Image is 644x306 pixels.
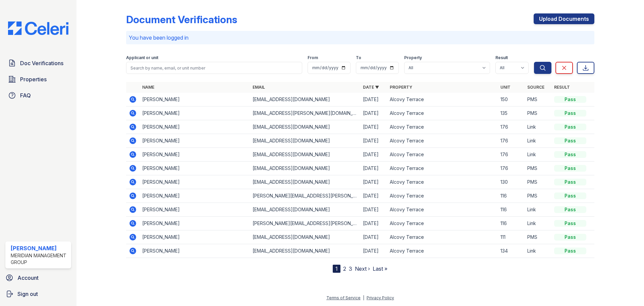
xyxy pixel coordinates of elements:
td: [EMAIL_ADDRESS][DOMAIN_NAME] [250,230,360,244]
td: [PERSON_NAME][EMAIL_ADDRESS][PERSON_NAME][DOMAIN_NAME] [250,189,360,203]
a: Name [142,85,154,90]
a: Property [390,85,412,90]
div: [PERSON_NAME] [11,244,68,252]
td: [PERSON_NAME] [140,106,250,120]
td: PMS [525,189,551,203]
td: 176 [498,148,525,162]
td: [PERSON_NAME] [140,217,250,230]
td: Link [525,244,551,258]
td: Alcovy Terrace [387,134,497,148]
div: Pass [554,137,586,144]
td: [DATE] [360,203,387,217]
div: 1 [333,265,340,273]
div: | [363,295,364,300]
div: Pass [554,179,586,185]
td: 116 [498,217,525,230]
a: Last » [373,265,387,272]
div: Pass [554,234,586,241]
td: 130 [498,175,525,189]
td: Alcovy Terrace [387,203,497,217]
td: [PERSON_NAME] [140,175,250,189]
span: Sign out [17,290,38,298]
span: Doc Verifications [20,59,63,67]
td: 134 [498,244,525,258]
td: [EMAIL_ADDRESS][DOMAIN_NAME] [250,244,360,258]
a: Doc Verifications [5,56,71,70]
td: Alcovy Terrace [387,162,497,175]
td: Link [525,217,551,230]
span: FAQ [20,91,31,99]
div: Document Verifications [126,13,237,26]
td: PMS [525,93,551,106]
td: [PERSON_NAME] [140,120,250,134]
label: Result [495,55,508,60]
div: Pass [554,110,586,117]
div: Meridian Management Group [11,252,68,266]
div: Pass [554,151,586,158]
td: PMS [525,106,551,120]
td: [PERSON_NAME] [140,162,250,175]
td: [EMAIL_ADDRESS][DOMAIN_NAME] [250,134,360,148]
a: FAQ [5,89,71,102]
td: 176 [498,120,525,134]
a: 3 [349,265,352,272]
td: [DATE] [360,217,387,230]
td: [DATE] [360,134,387,148]
label: To [356,55,361,60]
a: Privacy Policy [367,295,394,300]
td: [EMAIL_ADDRESS][DOMAIN_NAME] [250,148,360,162]
td: Alcovy Terrace [387,148,497,162]
td: [EMAIL_ADDRESS][DOMAIN_NAME] [250,93,360,106]
a: Email [253,85,265,90]
label: From [308,55,318,60]
span: Properties [20,75,47,83]
td: [DATE] [360,230,387,244]
td: PMS [525,230,551,244]
a: Account [3,271,74,285]
a: Properties [5,73,71,86]
td: Alcovy Terrace [387,106,497,120]
td: 176 [498,162,525,175]
td: 135 [498,106,525,120]
td: Alcovy Terrace [387,175,497,189]
td: [EMAIL_ADDRESS][DOMAIN_NAME] [250,120,360,134]
div: Pass [554,248,586,254]
td: 150 [498,93,525,106]
a: Upload Documents [534,13,594,24]
label: Property [404,55,422,60]
td: Alcovy Terrace [387,217,497,230]
a: Sign out [3,287,74,301]
td: Alcovy Terrace [387,189,497,203]
p: You have been logged in [129,34,592,42]
td: Alcovy Terrace [387,93,497,106]
td: Alcovy Terrace [387,120,497,134]
td: 116 [498,203,525,217]
td: [PERSON_NAME] [140,189,250,203]
td: [PERSON_NAME] [140,148,250,162]
td: PMS [525,175,551,189]
div: Pass [554,124,586,130]
span: Account [17,274,39,282]
td: Link [525,134,551,148]
td: Alcovy Terrace [387,230,497,244]
td: Link [525,148,551,162]
td: 111 [498,230,525,244]
td: [EMAIL_ADDRESS][DOMAIN_NAME] [250,175,360,189]
td: [PERSON_NAME][EMAIL_ADDRESS][PERSON_NAME][DOMAIN_NAME] [250,217,360,230]
td: [PERSON_NAME] [140,203,250,217]
td: [PERSON_NAME] [140,134,250,148]
div: Pass [554,165,586,172]
td: [PERSON_NAME] [140,244,250,258]
a: 2 [343,265,346,272]
a: Date ▼ [363,85,379,90]
a: Terms of Service [326,295,361,300]
div: Pass [554,96,586,103]
label: Applicant or unit [126,55,158,60]
td: [DATE] [360,120,387,134]
td: Alcovy Terrace [387,244,497,258]
td: [DATE] [360,106,387,120]
td: [PERSON_NAME] [140,93,250,106]
td: [DATE] [360,148,387,162]
td: [DATE] [360,162,387,175]
td: [EMAIL_ADDRESS][PERSON_NAME][DOMAIN_NAME] [250,106,360,120]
